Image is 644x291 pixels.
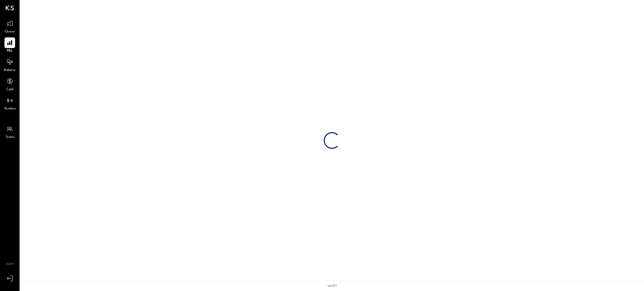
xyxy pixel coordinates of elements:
[328,284,337,288] div: v 4.37.1
[7,49,13,54] span: P&L
[4,68,16,73] span: Balance
[0,37,19,54] a: P&L
[4,106,16,111] span: Vendors
[0,18,19,34] a: Queue
[6,87,13,92] span: Cash
[0,76,19,92] a: Cash
[0,57,19,73] a: Balance
[0,124,19,140] a: Teams
[5,135,15,140] span: Teams
[0,95,19,111] a: Vendors
[5,29,15,34] span: Queue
